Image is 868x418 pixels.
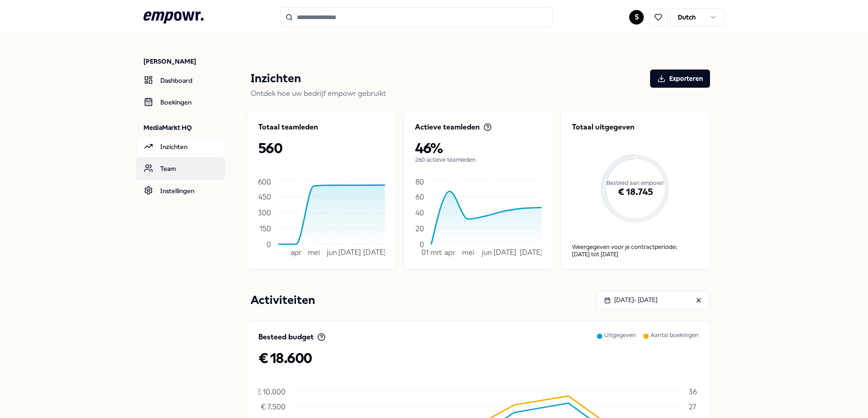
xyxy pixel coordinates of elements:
[572,251,699,258] div: [DATE] tot [DATE]
[493,248,516,257] tspan: [DATE]
[415,156,542,164] p: 260 actieve teamleden
[258,140,385,156] p: 560
[261,402,286,411] tspan: € 7.500
[419,240,424,249] tspan: 0
[260,224,271,233] tspan: 150
[258,208,271,217] tspan: 300
[291,248,302,257] tspan: apr
[258,122,318,133] p: Totaal teamleden
[143,123,225,132] p: MediaMarkt HQ
[415,178,424,186] tspan: 80
[136,158,225,179] a: Team
[415,224,424,233] tspan: 20
[597,291,710,309] button: [DATE]- [DATE]
[604,295,657,305] div: [DATE] - [DATE]
[338,248,361,257] tspan: [DATE]
[326,248,337,257] tspan: jun
[363,248,386,257] tspan: [DATE]
[689,402,696,411] tspan: 27
[604,332,636,350] p: Uitgegeven
[251,88,710,100] p: Ontdek hoe uw bedrijf empowr gebruikt
[280,7,552,27] input: Search for products, categories or subcategories
[689,388,697,396] tspan: 36
[415,140,542,156] p: 46%
[256,388,286,396] tspan: € 10.000
[308,248,320,257] tspan: mei
[143,57,225,66] p: [PERSON_NAME]
[136,91,225,113] a: Boekingen
[258,332,314,343] p: Besteed budget
[251,70,301,88] p: Inzichten
[251,291,315,309] p: Activiteiten
[258,192,271,201] tspan: 450
[481,248,492,257] tspan: jun
[520,248,542,257] tspan: [DATE]
[629,10,644,25] button: S
[444,248,456,257] tspan: apr
[258,178,271,186] tspan: 600
[651,332,699,350] p: Aantal boekingen
[415,192,424,201] tspan: 60
[258,350,699,366] p: € 18.600
[136,180,225,202] a: Instellingen
[421,248,442,257] tspan: 01 mrt
[136,136,225,158] a: Inzichten
[650,70,710,88] button: Exporteren
[415,122,480,133] p: Actieve teamleden
[136,70,225,91] a: Dashboard
[572,162,699,223] div: € 18.745
[462,248,474,257] tspan: mei
[266,240,271,249] tspan: 0
[572,144,699,223] div: Besteed aan empowr
[572,122,699,133] p: Totaal uitgegeven
[572,244,699,251] p: Weergegeven voor je contractperiode:
[415,208,424,217] tspan: 40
